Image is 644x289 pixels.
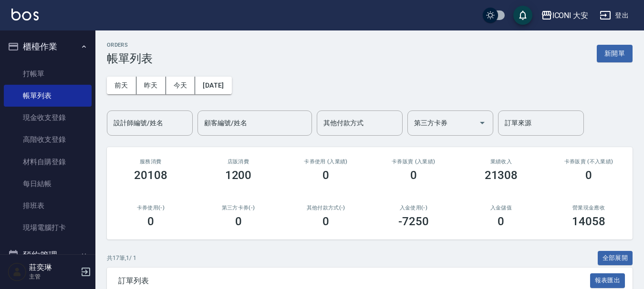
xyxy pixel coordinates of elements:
h2: 業績收入 [469,159,534,165]
button: 報表匯出 [590,273,625,288]
a: 高階收支登錄 [4,129,92,150]
h2: 入金使用(-) [381,205,446,211]
h2: 卡券販賣 (不入業績) [556,159,621,165]
h3: 服務消費 [118,159,183,165]
a: 新開單 [597,49,633,58]
a: 帳單列表 [4,85,92,107]
h2: 第三方卡券(-) [206,205,271,211]
h3: 14058 [572,215,605,228]
h5: 莊奕琳 [29,263,78,272]
h2: 卡券使用 (入業績) [293,159,358,165]
p: 共 17 筆, 1 / 1 [107,254,136,262]
button: 昨天 [136,77,166,94]
button: 全部展開 [598,251,633,266]
a: 打帳單 [4,63,92,85]
h3: 0 [498,215,504,228]
h2: 卡券使用(-) [118,205,183,211]
button: 預約管理 [4,243,92,268]
button: ICONI 大安 [537,6,592,25]
h3: 帳單列表 [107,52,153,65]
h3: 0 [322,215,329,228]
a: 報表匯出 [590,276,625,285]
h3: -7250 [398,215,429,228]
h2: ORDERS [107,42,153,48]
button: 新開單 [597,45,633,62]
h3: 0 [410,169,417,182]
a: 現場電腦打卡 [4,217,92,239]
button: Open [475,115,490,130]
a: 材料自購登錄 [4,151,92,173]
button: save [513,6,532,25]
button: 登出 [596,7,633,24]
h3: 0 [235,215,242,228]
h3: 20108 [134,169,167,182]
a: 現金收支登錄 [4,107,92,129]
h2: 其他付款方式(-) [293,205,358,211]
h2: 卡券販賣 (入業績) [381,159,446,165]
button: 櫃檯作業 [4,34,92,59]
h3: 21308 [485,169,518,182]
h3: 0 [147,215,154,228]
button: [DATE] [195,77,231,94]
span: 訂單列表 [118,276,590,286]
h3: 0 [585,169,592,182]
p: 主管 [29,272,78,281]
a: 排班表 [4,195,92,217]
h2: 營業現金應收 [556,205,621,211]
button: 今天 [166,77,196,94]
a: 每日結帳 [4,173,92,195]
img: Person [8,262,27,281]
div: ICONI 大安 [552,10,589,21]
h3: 1200 [225,169,252,182]
button: 前天 [107,77,136,94]
img: Logo [11,9,39,20]
h3: 0 [322,169,329,182]
h2: 入金儲值 [469,205,534,211]
h2: 店販消費 [206,159,271,165]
